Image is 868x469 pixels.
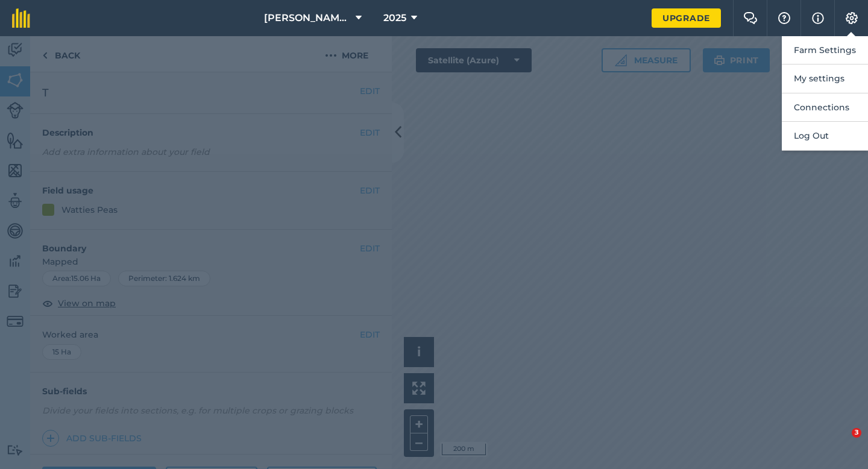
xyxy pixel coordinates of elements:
img: svg+xml;base64,PHN2ZyB4bWxucz0iaHR0cDovL3d3dy53My5vcmcvMjAwMC9zdmciIHdpZHRoPSIxNyIgaGVpZ2h0PSIxNy... [812,11,824,25]
img: A question mark icon [777,12,791,24]
button: Connections [782,93,868,122]
button: Log Out [782,122,868,150]
img: fieldmargin Logo [12,8,30,28]
a: Upgrade [652,8,721,28]
button: Farm Settings [782,36,868,65]
span: [PERSON_NAME] & Sons Farming LTD [264,11,351,25]
span: 2025 [383,11,406,25]
iframe: Intercom live chat [827,428,856,457]
img: Two speech bubbles overlapping with the left bubble in the forefront [743,12,758,24]
button: My settings [782,65,868,93]
span: 3 [852,428,861,438]
img: A cog icon [844,12,859,24]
